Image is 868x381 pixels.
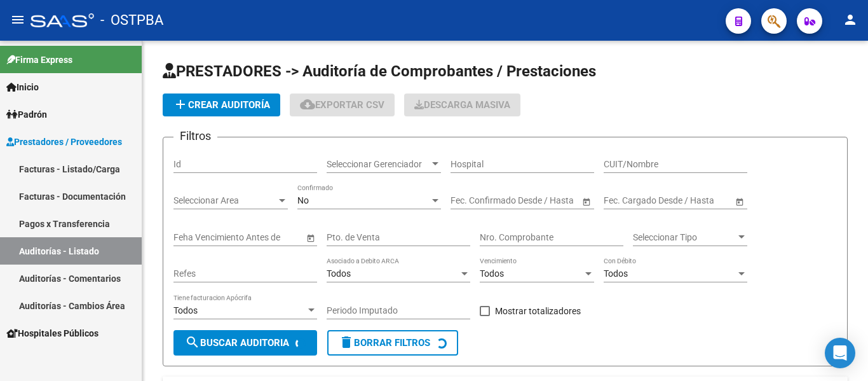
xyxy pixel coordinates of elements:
[480,268,504,279] span: Todos
[6,107,47,121] span: Padrón
[6,80,39,94] span: Inicio
[297,195,309,205] span: No
[495,303,581,319] span: Mostrar totalizadores
[661,195,723,206] input: Fecha fin
[185,335,200,350] mat-icon: search
[327,159,430,170] span: Seleccionar Gerenciador
[163,94,280,116] button: Crear Auditoría
[304,231,317,244] button: Open calendar
[327,330,458,356] button: Borrar Filtros
[404,94,520,116] app-download-masive: Descarga masiva de comprobantes (adjuntos)
[339,337,430,349] span: Borrar Filtros
[6,326,98,340] span: Hospitales Públicos
[290,94,395,116] button: Exportar CSV
[100,6,163,34] span: - OSTPBA
[173,97,188,112] mat-icon: add
[604,195,650,206] input: Fecha inicio
[508,195,570,206] input: Fecha fin
[300,97,315,112] mat-icon: cloud_download
[825,338,855,368] div: Open Intercom Messenger
[604,268,628,279] span: Todos
[163,62,596,80] span: PRESTADORES -> Auditoría de Comprobantes / Prestaciones
[300,99,384,111] span: Exportar CSV
[414,99,510,111] span: Descarga Masiva
[10,12,25,27] mat-icon: menu
[173,127,217,145] h3: Filtros
[733,195,746,208] button: Open calendar
[173,195,276,206] span: Seleccionar Area
[6,53,72,67] span: Firma Express
[173,305,198,315] span: Todos
[327,268,351,279] span: Todos
[185,337,289,349] span: Buscar Auditoria
[633,232,736,243] span: Seleccionar Tipo
[6,135,122,149] span: Prestadores / Proveedores
[451,195,497,206] input: Fecha inicio
[173,330,317,356] button: Buscar Auditoria
[404,94,520,116] button: Descarga Masiva
[843,12,858,27] mat-icon: person
[580,195,593,208] button: Open calendar
[339,335,354,350] mat-icon: delete
[173,99,270,111] span: Crear Auditoría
